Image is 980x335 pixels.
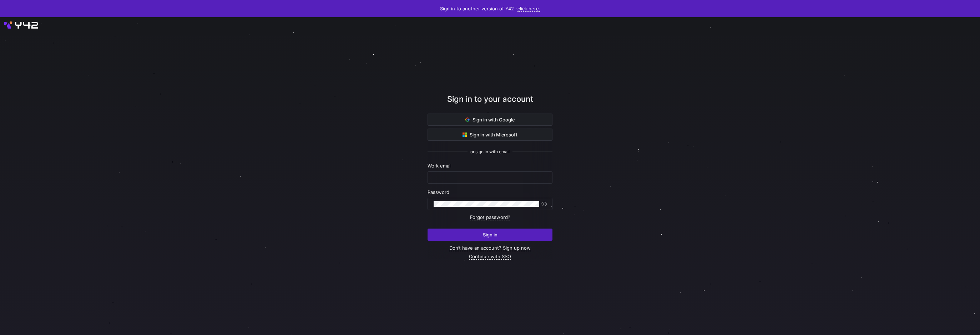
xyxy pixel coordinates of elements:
[470,214,510,220] a: Forgot password?
[428,129,552,141] button: Sign in with Microsoft
[449,245,531,251] a: Don’t have an account? Sign up now
[428,93,552,114] div: Sign in to your account
[465,117,515,122] span: Sign in with Google
[428,229,552,241] button: Sign in
[470,149,510,154] span: or sign in with email
[517,6,540,12] a: click here.
[469,254,511,260] a: Continue with SSO
[483,232,497,237] span: Sign in
[428,114,552,126] button: Sign in with Google
[428,163,451,169] span: Work email
[428,189,449,195] span: Password
[463,132,517,137] span: Sign in with Microsoft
